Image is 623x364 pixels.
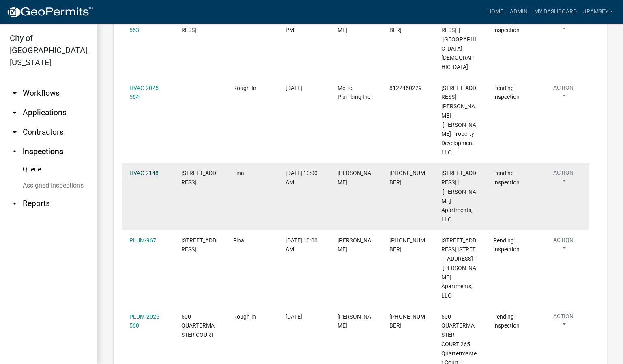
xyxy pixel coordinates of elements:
[181,170,216,186] span: 4501 TOWN CENTER BOULEVARD
[493,313,520,329] span: Pending Inspection
[286,169,322,187] div: [DATE] 10:00 AM
[129,85,160,101] a: HVAC-2025-564
[441,237,476,299] span: 4501 TOWN CENTER BOULEVARD 4501 Town Center Blvd., Building 11 | Warren Apartments, LLC
[337,85,370,101] span: Metro Plumbing Inc
[493,237,520,253] span: Pending Inspection
[545,236,582,256] button: Action
[545,312,582,332] button: Action
[580,4,617,19] a: jramsey
[441,85,476,156] span: 1174 Dustin's Way | Ellings Property Development LLC
[286,236,322,255] div: [DATE] 10:00 AM
[10,199,19,208] i: arrow_drop_down
[286,312,322,321] div: [DATE]
[389,85,422,91] span: 8122460229
[286,84,322,93] div: [DATE]
[545,16,582,36] button: Action
[233,85,256,91] span: Rough-In
[181,237,216,253] span: 4501 TOWN CENTER BOULEVARD
[181,313,215,338] span: 500 QUARTERMASTER COURT
[233,313,256,320] span: Rough-in
[484,4,507,19] a: Home
[337,237,371,253] span: CAMERON
[531,4,580,19] a: My Dashboard
[337,170,371,186] span: CAMERON
[10,147,19,156] i: arrow_drop_up
[389,237,425,253] span: 812-989-6355
[389,313,425,329] span: 812-786-3838
[233,237,245,244] span: Final
[129,170,159,176] a: HVAC-2148
[493,85,520,101] span: Pending Inspection
[10,88,19,98] i: arrow_drop_down
[545,169,582,189] button: Action
[545,84,582,104] button: Action
[129,237,156,244] a: PLUM-967
[337,313,371,329] span: Jeremy Ramsey
[10,127,19,137] i: arrow_drop_down
[493,170,520,186] span: Pending Inspection
[286,16,322,35] div: [DATE] 1:00 PM
[507,4,531,19] a: Admin
[441,170,476,223] span: 4501 TOWN CENTER BOULEVARD Building 11 | Warren Apartments, LLC
[129,313,161,329] a: PLUM-2025-560
[10,108,19,118] i: arrow_drop_down
[233,170,245,176] span: Final
[389,170,425,186] span: 812-989-6355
